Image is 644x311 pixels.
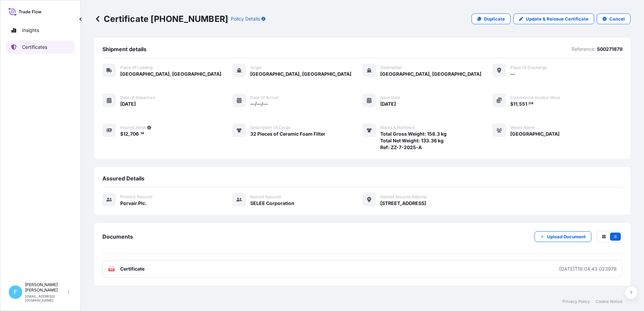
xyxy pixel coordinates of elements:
[513,102,517,106] span: 11
[517,102,519,106] span: ,
[250,101,268,107] span: —/—/—
[526,15,588,22] p: Update & Reissue Certificate
[510,131,559,137] span: [GEOGRAPHIC_DATA]
[513,13,594,24] a: Update & Reissue Certificate
[6,40,75,54] a: Certificates
[250,200,294,207] span: SELEE Corporation
[139,132,140,135] span: .
[123,132,128,136] span: 12
[22,27,39,34] p: Insights
[109,269,114,271] text: PDF
[527,102,528,105] span: .
[250,95,279,100] span: Date of arrival
[519,102,527,106] span: 551
[572,46,595,53] p: Reference:
[609,15,625,22] p: Cancel
[120,101,136,107] span: [DATE]
[510,125,535,130] span: Vessel Name
[128,132,130,136] span: ,
[120,71,221,77] span: [GEOGRAPHIC_DATA], [GEOGRAPHIC_DATA]
[140,132,144,135] span: 14
[25,282,67,293] p: [PERSON_NAME] [PERSON_NAME]
[130,132,139,136] span: 706
[597,46,622,53] p: S00271879
[25,294,67,302] p: [EMAIL_ADDRESS][DOMAIN_NAME]
[380,200,426,207] span: [STREET_ADDRESS]
[102,175,144,182] span: Assured Details
[94,13,228,24] p: Certificate [PHONE_NUMBER]
[380,65,402,70] span: Destination
[472,13,511,24] a: Duplicate
[120,194,152,200] span: Primary assured
[562,299,590,304] a: Privacy Policy
[484,15,505,22] p: Duplicate
[547,233,586,240] p: Upload Document
[22,44,47,50] p: Certificates
[120,125,146,130] span: Insured Value
[380,131,447,151] span: Total Gross Weight: 158.3 kg Total Net Weight: 133.36 kg Ref: ZZ-7-2025-A
[380,95,400,100] span: Issue Date
[250,125,290,130] span: Description of cargo
[510,95,560,100] span: Commercial Invoice Value
[14,289,18,296] span: F
[6,24,75,37] a: Insights
[102,260,622,278] a: PDFCertificate[DATE]T18:04:43.023978
[102,233,133,240] span: Documents
[510,102,513,106] span: $
[250,194,281,200] span: Named Assured
[120,65,153,70] span: Place of Loading
[559,266,617,272] div: [DATE]T18:04:43.023978
[250,71,351,77] span: [GEOGRAPHIC_DATA], [GEOGRAPHIC_DATA]
[120,200,147,207] span: Porvair Plc.
[510,71,515,77] span: —
[120,132,123,136] span: $
[380,71,481,77] span: [GEOGRAPHIC_DATA], [GEOGRAPHIC_DATA]
[595,299,622,304] a: Cookie Notice
[380,101,396,107] span: [DATE]
[250,65,262,70] span: Origin
[231,15,260,22] p: Policy Details
[510,65,547,70] span: Place of discharge
[380,125,415,130] span: Marks & Numbers
[120,266,144,272] span: Certificate
[535,231,591,242] button: Upload Document
[597,13,631,24] button: Cancel
[102,46,147,53] span: Shipment details
[380,194,427,200] span: Named Assured Address
[529,102,534,105] span: 04
[120,95,155,100] span: Date of departure
[250,131,325,137] span: 32 Pieces of Ceramic Foam Filter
